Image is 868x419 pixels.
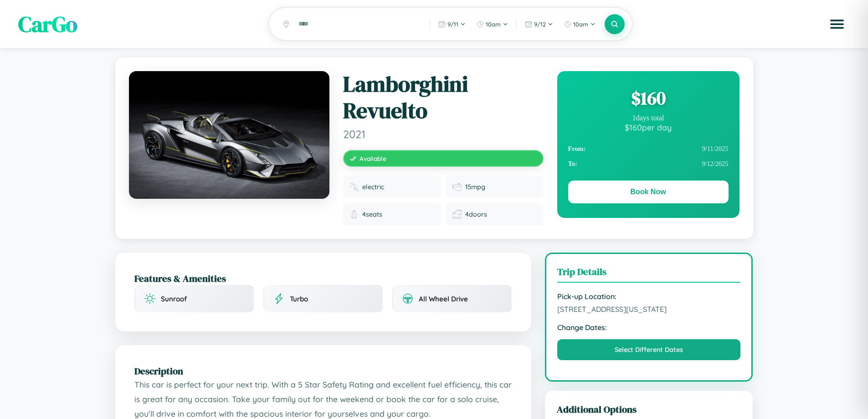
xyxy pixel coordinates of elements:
[568,181,729,203] button: Book Now
[560,17,600,31] button: 10am
[472,17,513,31] button: 10am
[557,265,741,283] h3: Trip Details
[18,9,77,39] span: CarGo
[568,160,577,168] strong: To:
[557,339,741,360] button: Select Different Dates
[568,145,586,153] strong: From:
[824,11,850,37] button: Open menu
[568,141,729,156] div: 9 / 11 / 2025
[534,21,546,28] span: 9 / 12
[129,71,329,199] img: Lamborghini Revuelto 2021
[465,210,487,218] span: 4 doors
[290,295,308,303] span: Turbo
[343,71,544,124] h1: Lamborghini Revuelto
[447,21,458,28] span: 9 / 11
[568,114,729,122] div: 1 days total
[568,156,729,171] div: 9 / 12 / 2025
[362,183,384,191] span: electric
[520,17,558,31] button: 9/12
[486,21,501,28] span: 10am
[557,403,741,416] h3: Additional Options
[343,127,544,141] span: 2021
[434,17,470,31] button: 9/11
[349,182,359,191] img: Fuel type
[419,295,468,303] span: All Wheel Drive
[557,292,741,301] strong: Pick-up Location:
[452,182,462,191] img: Fuel efficiency
[362,210,382,218] span: 4 seats
[134,272,512,285] h2: Features & Amenities
[452,210,462,219] img: Doors
[465,183,485,191] span: 15 mpg
[134,364,512,378] h2: Description
[568,86,729,110] div: $ 160
[161,295,187,303] span: Sunroof
[557,305,741,314] span: [STREET_ADDRESS][US_STATE]
[349,210,359,219] img: Seats
[557,323,741,332] strong: Change Dates:
[573,21,588,28] span: 10am
[568,122,729,132] div: $ 160 per day
[360,155,386,162] span: Available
